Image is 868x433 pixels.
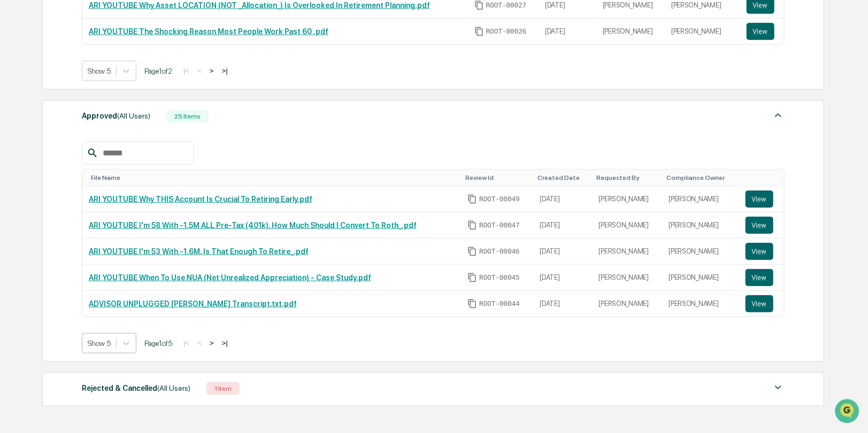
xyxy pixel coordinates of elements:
[106,180,129,188] span: Pylon
[219,66,231,75] button: >|
[486,27,527,36] span: ROOT-00026
[662,186,739,212] td: [PERSON_NAME]
[21,134,69,145] span: Preclearance
[665,19,740,44] td: [PERSON_NAME]
[73,130,137,149] a: 🗄️Attestations
[11,81,30,100] img: 1746055101610-c473b297-6a78-478c-a979-82029cc54cd1
[746,243,778,260] a: View
[772,381,785,394] img: caret
[89,273,371,282] a: ARI YOUTUBE When To Use NUA (Net Unrealized Appreciation) - Case Study.pdf
[479,300,520,308] span: ROOT-00044
[474,1,484,10] span: Copy Id
[206,382,240,395] div: 1 Item
[834,398,863,427] iframe: Open customer support
[465,174,529,182] div: Toggle SortBy
[662,239,739,265] td: [PERSON_NAME]
[89,1,430,10] a: ARI YOUTUBE Why Asset LOCATION (NOT _Allocation_) Is Overlooked In Retirement Planning.pdf
[194,66,205,75] button: <
[533,212,592,239] td: [DATE]
[593,265,663,291] td: [PERSON_NAME]
[479,195,520,203] span: ROOT-00049
[772,109,785,122] img: caret
[746,243,773,260] button: View
[597,174,658,182] div: Toggle SortBy
[746,191,778,208] a: View
[746,295,773,312] button: View
[479,247,520,256] span: ROOT-00046
[180,66,193,75] button: |<
[746,191,773,208] button: View
[593,291,663,317] td: [PERSON_NAME]
[593,239,663,265] td: [PERSON_NAME]
[6,150,72,169] a: 🔎Data Lookup
[467,194,477,204] span: Copy Id
[206,338,217,348] button: >
[21,154,67,165] span: Data Lookup
[533,265,592,291] td: [DATE]
[746,295,778,312] a: View
[6,130,73,149] a: 🖐️Preclearance
[91,174,457,182] div: Toggle SortBy
[533,186,592,212] td: [DATE]
[182,84,195,97] button: Start new chat
[117,112,150,120] span: (All Users)
[662,212,739,239] td: [PERSON_NAME]
[11,22,195,39] p: How can we help?
[474,27,484,36] span: Copy Id
[479,221,520,230] span: ROOT-00047
[662,265,739,291] td: [PERSON_NAME]
[596,19,665,44] td: [PERSON_NAME]
[747,23,778,40] a: View
[537,174,588,182] div: Toggle SortBy
[746,269,778,286] a: View
[486,1,527,10] span: ROOT-00027
[36,92,135,100] div: We're available if you need us!
[82,109,150,123] div: Approved
[89,195,312,203] a: ARI YOUTUBE Why THIS Account Is Crucial To Retiring Early.pdf
[144,67,172,75] span: Page 1 of 2
[88,134,133,145] span: Attestations
[662,291,739,317] td: [PERSON_NAME]
[666,174,734,182] div: Toggle SortBy
[75,180,129,188] a: Powered byPylon
[78,135,86,144] div: 🗄️
[479,273,520,282] span: ROOT-00045
[11,155,19,164] div: 🔎
[533,291,592,317] td: [DATE]
[747,23,774,40] button: View
[593,212,663,239] td: [PERSON_NAME]
[467,273,477,282] span: Copy Id
[166,110,209,123] div: 25 Items
[82,381,190,395] div: Rejected & Cancelled
[89,27,328,36] a: ARI YOUTUBE The Shocking Reason Most People Work Past 60 .pdf
[219,338,231,348] button: >|
[89,221,417,230] a: ARI YOUTUBE I'm 58 With -1.5M ALL Pre-Tax (401k). How Much Should I Convert To Roth_.pdf
[467,221,477,230] span: Copy Id
[89,300,297,308] a: ADVISOR UNPLUGGED [PERSON_NAME] Transcript.txt.pdf
[89,247,309,256] a: ARI YOUTUBE I'm 53 With -1.6M. Is That Enough To Retire_.pdf
[194,338,205,348] button: <
[533,239,592,265] td: [DATE]
[36,81,175,92] div: Start new chat
[746,217,773,234] button: View
[746,269,773,286] button: View
[11,135,19,144] div: 🖐️
[467,247,477,256] span: Copy Id
[180,338,193,348] button: |<
[539,19,596,44] td: [DATE]
[144,339,172,348] span: Page 1 of 5
[748,174,780,182] div: Toggle SortBy
[157,384,190,392] span: (All Users)
[593,186,663,212] td: [PERSON_NAME]
[467,299,477,309] span: Copy Id
[206,66,217,75] button: >
[746,217,778,234] a: View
